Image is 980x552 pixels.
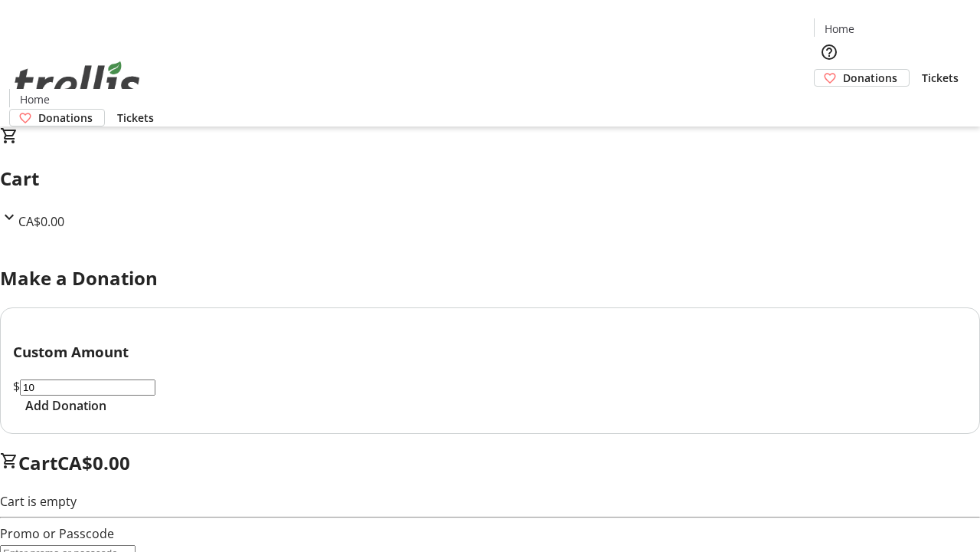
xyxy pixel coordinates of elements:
[922,70,959,86] span: Tickets
[13,396,119,415] button: Add Donation
[117,110,154,126] span: Tickets
[843,70,897,86] span: Donations
[815,21,864,37] a: Home
[13,341,967,363] h3: Custom Amount
[25,396,106,415] span: Add Donation
[10,91,59,107] a: Home
[105,110,166,126] a: Tickets
[825,21,854,37] span: Home
[814,87,844,117] button: Cart
[13,378,20,395] span: $
[18,213,64,230] span: CA$0.00
[814,37,844,67] button: Help
[9,109,105,127] a: Donations
[20,379,155,396] input: Donation Amount
[57,450,130,475] span: CA$0.00
[9,44,145,121] img: Orient E2E Organization q9zma5UAMd's Logo
[20,91,50,107] span: Home
[814,69,910,87] a: Donations
[910,70,971,86] a: Tickets
[38,110,93,126] span: Donations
